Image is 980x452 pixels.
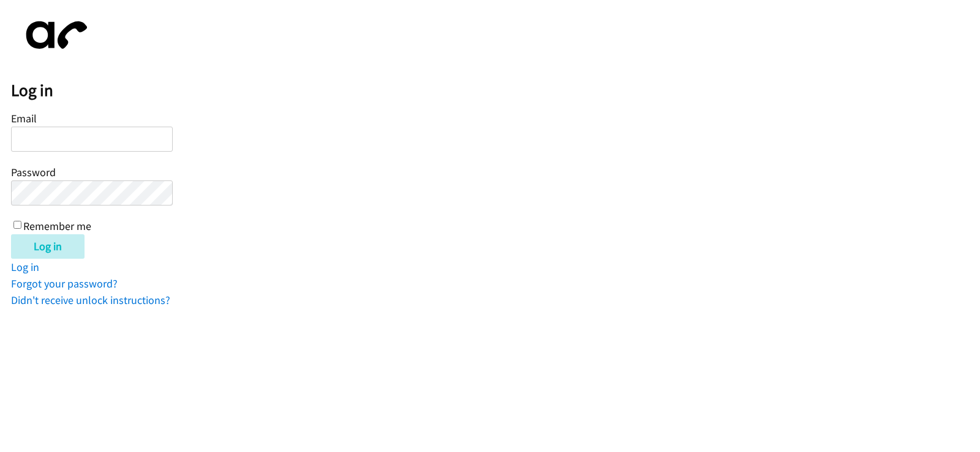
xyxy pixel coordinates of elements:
[23,219,91,233] label: Remember me
[11,80,980,101] h2: Log in
[11,293,170,307] a: Didn't receive unlock instructions?
[11,276,118,291] a: Forgot your password?
[11,165,56,179] label: Password
[11,234,85,259] input: Log in
[11,260,39,274] a: Log in
[11,11,97,59] img: aphone-8a226864a2ddd6a5e75d1ebefc011f4aa8f32683c2d82f3fb0802fe031f96514.svg
[11,111,37,125] label: Email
